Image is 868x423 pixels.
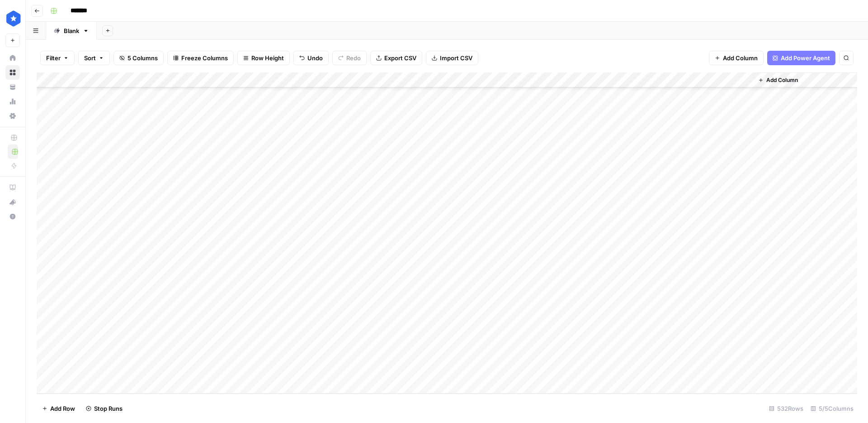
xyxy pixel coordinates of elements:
a: Usage [5,94,20,109]
img: ConsumerAffairs Logo [5,10,22,27]
a: Settings [5,109,20,123]
a: Home [5,51,20,65]
span: Filter [46,53,61,62]
a: AirOps Academy [5,180,20,195]
button: Export CSV [370,51,422,65]
button: Row Height [237,51,290,65]
span: Add Row [50,404,75,413]
span: Import CSV [440,53,472,62]
button: Add Power Agent [767,51,835,65]
button: Add Column [755,74,802,86]
span: Undo [307,53,323,62]
span: Export CSV [384,53,416,62]
div: 5/5 Columns [807,401,857,416]
button: Redo [332,51,367,65]
a: Blank [46,22,97,40]
span: Row Height [251,53,284,62]
div: What's new? [6,195,19,209]
button: Add Column [709,51,764,65]
div: 532 Rows [765,401,807,416]
button: Undo [293,51,329,65]
button: Stop Runs [80,401,128,416]
button: 5 Columns [113,51,164,65]
span: 5 Columns [127,53,158,62]
button: Help + Support [5,209,20,224]
button: Workspace: ConsumerAffairs [5,7,20,30]
button: Sort [78,51,110,65]
div: Blank [64,26,79,35]
a: Browse [5,65,20,80]
span: Stop Runs [94,404,123,413]
button: Filter [40,51,75,65]
a: Your Data [5,80,20,94]
span: Sort [84,53,96,62]
button: Freeze Columns [167,51,234,65]
span: Add Power Agent [781,53,830,62]
span: Add Column [766,76,798,84]
button: Add Row [37,401,80,416]
button: What's new? [5,195,20,209]
span: Freeze Columns [181,53,228,62]
span: Add Column [723,53,758,62]
button: Import CSV [426,51,478,65]
span: Redo [346,53,361,62]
